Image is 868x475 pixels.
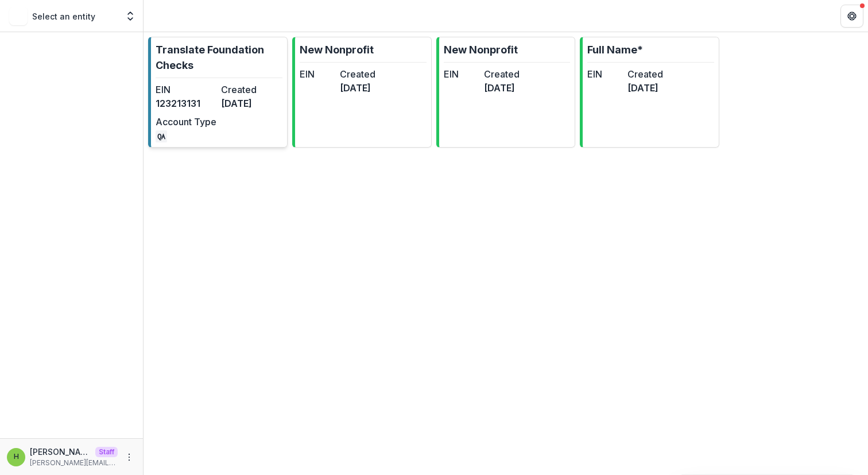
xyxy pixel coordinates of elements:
p: New Nonprofit [300,42,374,57]
a: Translate Foundation ChecksEIN123213131Created[DATE]Account TypeQA [148,37,288,148]
dt: Created [484,67,520,81]
dt: EIN [444,67,479,81]
img: Select an entity [9,7,28,25]
a: New NonprofitEINCreated[DATE] [292,37,432,148]
dd: [DATE] [221,96,282,110]
dd: 123213131 [156,96,216,110]
p: [PERSON_NAME][EMAIL_ADDRESS][DOMAIN_NAME] [30,458,118,468]
dt: Created [340,67,375,81]
dd: [DATE] [484,81,520,95]
a: Full Name*EINCreated[DATE] [580,37,719,148]
p: Select an entity [32,10,95,22]
button: Get Help [840,5,863,28]
dt: Created [221,83,282,96]
dt: EIN [587,67,623,81]
code: QA [156,130,167,142]
p: [PERSON_NAME] [30,446,91,458]
button: More [122,450,136,464]
dt: Account Type [156,115,216,129]
p: Full Name* [587,42,643,57]
p: Translate Foundation Checks [156,42,282,73]
dd: [DATE] [627,81,663,95]
dt: EIN [156,83,216,96]
dt: EIN [300,67,335,81]
dt: Created [627,67,663,81]
dd: [DATE] [340,81,375,95]
div: Himanshu [14,453,19,461]
p: Staff [95,447,118,457]
a: New NonprofitEINCreated[DATE] [436,37,576,148]
button: Open entity switcher [122,5,138,28]
p: New Nonprofit [444,42,518,57]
